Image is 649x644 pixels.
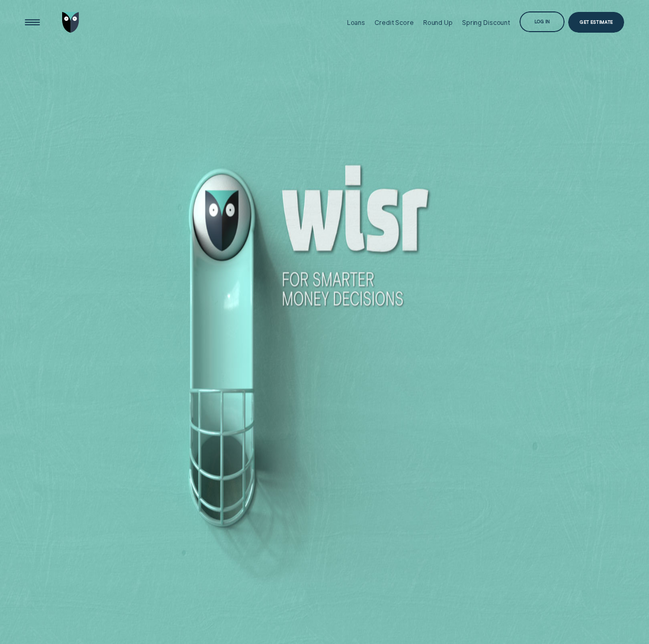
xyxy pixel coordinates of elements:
[374,19,414,26] div: Credit Score
[22,12,42,32] button: Open Menu
[423,19,453,26] div: Round Up
[520,11,565,32] button: Log in
[62,12,79,32] img: Wisr
[347,19,365,26] div: Loans
[462,19,510,26] div: Spring Discount
[568,12,624,32] a: Get Estimate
